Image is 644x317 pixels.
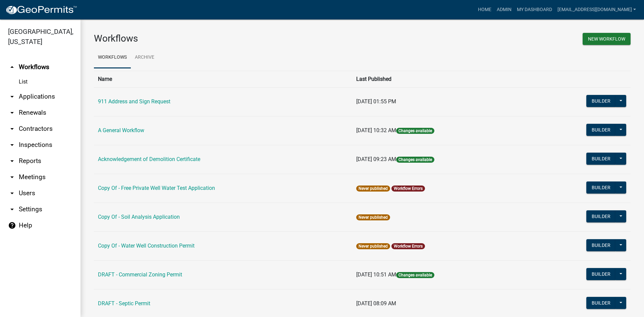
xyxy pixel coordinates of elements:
[8,173,16,181] i: arrow_drop_down
[494,3,514,16] a: Admin
[356,186,390,192] span: Never published
[94,71,352,87] th: Name
[396,128,434,134] span: Changes available
[8,93,16,101] i: arrow_drop_down
[8,125,16,133] i: arrow_drop_down
[98,156,200,162] a: Acknowledgement of Demolition Certificate
[586,153,616,165] button: Builder
[396,272,434,278] span: Changes available
[98,185,215,191] a: Copy Of - Free Private Well Water Test Application
[356,98,396,105] span: [DATE] 01:55 PM
[394,244,423,249] a: Workflow Errors
[8,109,16,117] i: arrow_drop_down
[98,214,180,220] a: Copy Of - Soil Analysis Application
[586,268,616,280] button: Builder
[586,210,616,222] button: Builder
[94,47,131,68] a: Workflows
[8,141,16,149] i: arrow_drop_down
[356,156,396,162] span: [DATE] 09:23 AM
[555,3,639,16] a: [EMAIL_ADDRESS][DOMAIN_NAME]
[8,189,16,197] i: arrow_drop_down
[356,127,396,134] span: [DATE] 10:32 AM
[98,300,150,307] a: DRAFT - Septic Permit
[352,71,530,87] th: Last Published
[8,205,16,213] i: arrow_drop_down
[586,95,616,107] button: Builder
[583,33,631,45] button: New Workflow
[8,63,16,71] i: arrow_drop_up
[514,3,555,16] a: My Dashboard
[356,300,396,307] span: [DATE] 08:09 AM
[8,221,16,229] i: help
[586,297,616,309] button: Builder
[586,124,616,136] button: Builder
[394,186,423,191] a: Workflow Errors
[98,243,195,249] a: Copy Of - Water Well Construction Permit
[475,3,494,16] a: Home
[98,98,170,105] a: 911 Address and Sign Request
[131,47,158,68] a: Archive
[8,157,16,165] i: arrow_drop_down
[356,271,396,278] span: [DATE] 10:51 AM
[98,127,144,134] a: A General Workflow
[396,157,434,163] span: Changes available
[356,214,390,220] span: Never published
[586,239,616,251] button: Builder
[94,33,357,44] h3: Workflows
[586,181,616,194] button: Builder
[98,271,182,278] a: DRAFT - Commercial Zoning Permit
[356,243,390,249] span: Never published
